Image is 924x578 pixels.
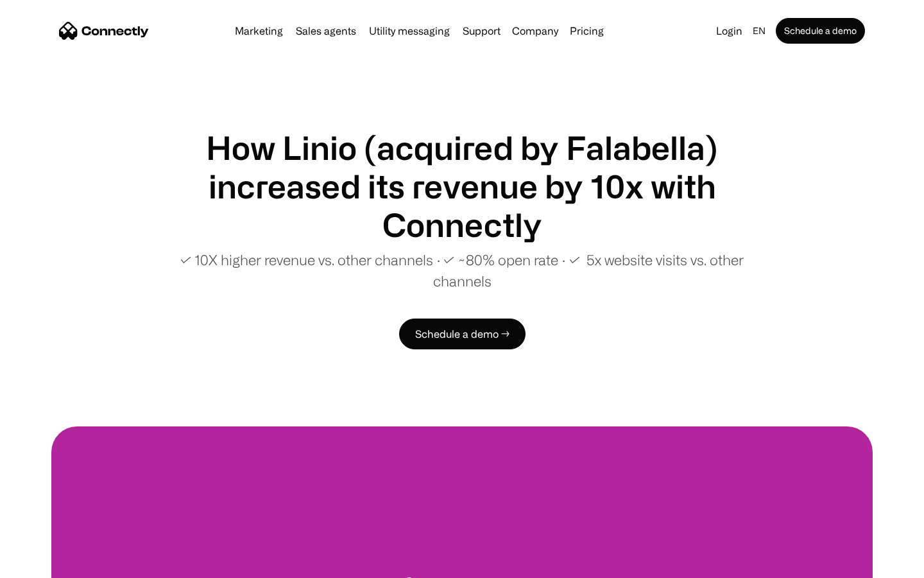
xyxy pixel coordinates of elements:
[753,22,766,40] div: en
[154,249,770,292] p: ✓ 10X higher revenue vs. other channels ∙ ✓ ~80% open rate ∙ ✓ 5x website visits vs. other channels
[711,22,748,40] a: Login
[230,26,288,36] a: Marketing
[26,556,77,574] ul: Language list
[364,26,455,36] a: Utility messaging
[776,18,865,44] a: Schedule a demo
[458,26,506,36] a: Support
[154,128,770,244] h1: How Linio (acquired by Falabella) increased its revenue by 10x with Connectly
[291,26,361,36] a: Sales agents
[512,22,558,40] div: Company
[399,319,526,349] a: Schedule a demo →
[13,554,77,574] aside: Language selected: English
[565,26,609,36] a: Pricing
